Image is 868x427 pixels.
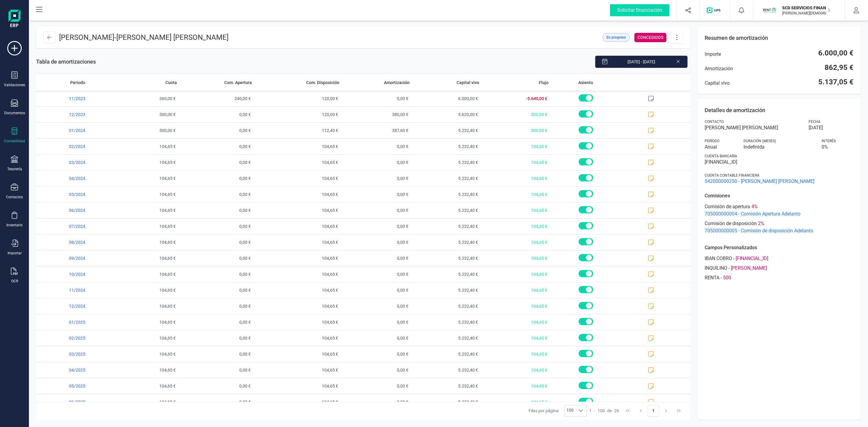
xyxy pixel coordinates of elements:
span: 104,65 € [110,218,179,234]
button: Solicitar financiación [603,1,677,20]
span: 360,00 € [110,91,179,106]
span: 100 [565,405,575,416]
button: Last Page [673,405,685,416]
span: 0,00 € [179,314,254,330]
span: 104,65 € [110,362,179,378]
span: 104,65 € [254,394,342,410]
span: 0,00 € [342,266,412,282]
span: 5.232,40 € [412,378,482,394]
span: 5.232,40 € [412,234,482,250]
div: Validaciones [4,83,25,87]
span: 104,65 € [482,203,551,218]
span: 5.137,05 € [818,77,854,87]
span: 4 % [751,203,758,210]
img: Logo de OPS [707,7,723,13]
span: 0,00 € [179,171,254,186]
span: Interés [822,139,836,143]
span: [PERSON_NAME] [731,265,767,272]
span: 0,00 € [342,378,412,394]
span: 104,65 € [110,346,179,362]
span: 705000000004 - Comisión Apertura Adelanto [705,210,854,218]
span: Periodo [70,80,85,86]
span: 5.232,40 € [412,298,482,314]
span: 104,65 € [254,250,342,266]
span: 104,65 € [110,314,179,330]
div: Solicitar financiación [610,4,669,16]
span: 104,65 € [110,394,179,410]
span: 0,00 € [342,394,412,410]
span: 0,00 € [342,282,412,298]
button: Page 1 [648,405,659,416]
div: - [705,265,854,272]
span: 104,65 € [482,330,551,346]
span: Capital vivo [457,80,479,86]
span: 120,00 € [254,107,342,122]
span: 05/2024 [36,187,110,202]
div: Tesorería [7,167,22,171]
span: Contacto [705,119,724,124]
span: 0,00 € [179,155,254,170]
div: Contabilidad [4,139,25,143]
span: 09/2024 [36,250,110,266]
span: 0,00 € [179,362,254,378]
span: 104,65 € [110,234,179,250]
span: IBAN COBRO [705,255,732,262]
p: [PERSON_NAME][DEMOGRAPHIC_DATA][DEMOGRAPHIC_DATA] [782,11,830,16]
span: 104,65 € [482,139,551,154]
span: 6.000,00 € [818,48,854,58]
div: Inventario [6,223,23,228]
button: Next Page [660,405,672,416]
p: Comisiones [705,192,854,199]
span: 12/2023 [36,107,110,122]
span: [FINANCIAL_ID] [705,159,854,166]
span: 104,65 € [110,203,179,218]
span: 104,65 € [254,378,342,394]
div: Contactos [6,195,23,199]
div: CONCEDIDOS [634,33,666,42]
span: [FINANCIAL_ID] [736,255,768,262]
span: RENTA [705,274,719,281]
span: 500,00 € [482,107,551,122]
span: Comisión de apertura [705,203,750,210]
span: 0,00 € [342,250,412,266]
span: 5.232,40 € [412,330,482,346]
span: Anual [705,143,737,151]
img: Logo Finanedi [8,10,20,29]
span: 5.232,40 € [412,346,482,362]
span: 500,00 € [110,123,179,138]
div: Filas por página: [529,405,587,416]
span: 104,65 € [254,282,342,298]
span: 104,65 € [254,330,342,346]
span: 0,00 € [179,394,254,410]
span: 104,65 € [254,171,342,186]
span: 104,65 € [254,203,342,218]
span: 104,65 € [482,155,551,170]
span: de [607,408,612,414]
span: 0,00 € [342,155,412,170]
span: 104,65 € [254,187,342,202]
span: 104,65 € [110,250,179,266]
span: 104,65 € [110,155,179,170]
span: 0,00 € [179,266,254,282]
span: 500,00 € [482,123,551,138]
span: Indefinida [744,143,814,151]
span: 5.232,40 € [412,250,482,266]
span: Amortización [705,65,733,72]
span: 0,00 € [342,234,412,250]
span: 0,00 € [342,203,412,218]
span: 104,65 € [254,218,342,234]
span: 240,00 € [179,91,254,106]
span: 5.232,40 € [412,314,482,330]
span: INQUILINO [705,265,727,272]
span: 104,65 € [482,394,551,410]
span: 104,65 € [110,282,179,298]
img: SC [763,4,776,17]
span: 0,00 € [179,298,254,314]
div: OCR [11,279,18,284]
span: 06/2025 [36,394,110,410]
div: - [705,255,854,262]
span: 0,00 € [179,250,254,266]
span: 0,00 € [342,346,412,362]
span: Asiento [578,80,593,86]
span: 03/2024 [36,155,110,170]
